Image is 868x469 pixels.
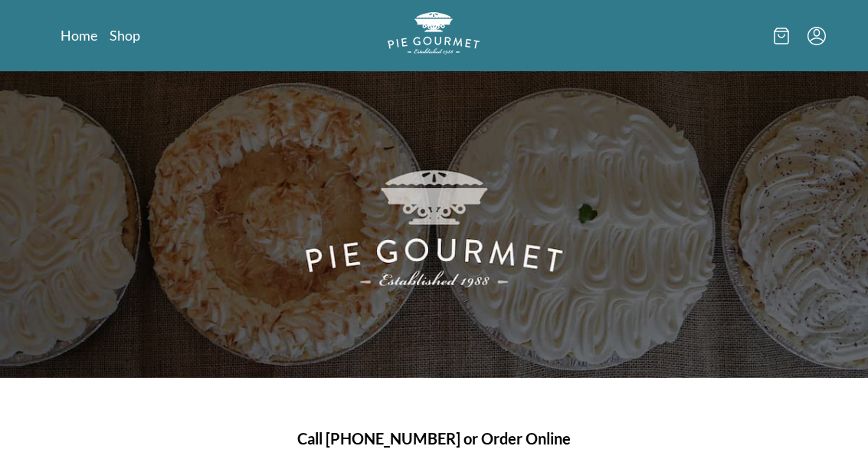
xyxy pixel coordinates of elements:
img: logo [388,12,480,54]
a: Home [61,26,97,44]
h1: Call [PHONE_NUMBER] or Order Online [79,427,790,450]
button: Menu [807,27,826,45]
a: Shop [110,26,140,44]
a: Logo [388,12,480,59]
